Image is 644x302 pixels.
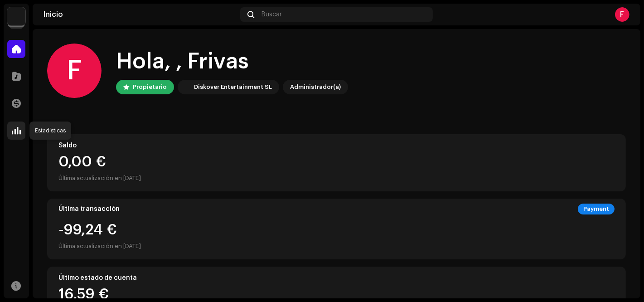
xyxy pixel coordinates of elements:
[615,7,629,22] div: F
[58,173,615,184] div: Última actualización en [DATE]
[133,82,167,93] div: Propietario
[194,82,272,93] div: Diskover Entertainment SL
[7,7,25,25] img: 297a105e-aa6c-4183-9ff4-27133c00f2e2
[261,11,282,18] span: Buscar
[290,82,341,93] div: Administrador(a)
[116,47,348,76] div: Hola, , Frivas
[58,142,615,149] div: Saldo
[179,82,190,93] img: 297a105e-aa6c-4183-9ff4-27133c00f2e2
[44,11,237,18] div: Inicio
[47,44,102,98] div: F
[58,241,141,252] div: Última actualización en [DATE]
[578,204,615,214] div: Payment
[58,274,615,282] div: Último estado de cuenta
[47,134,626,191] re-o-card-value: Saldo
[58,205,120,213] div: Última transacción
